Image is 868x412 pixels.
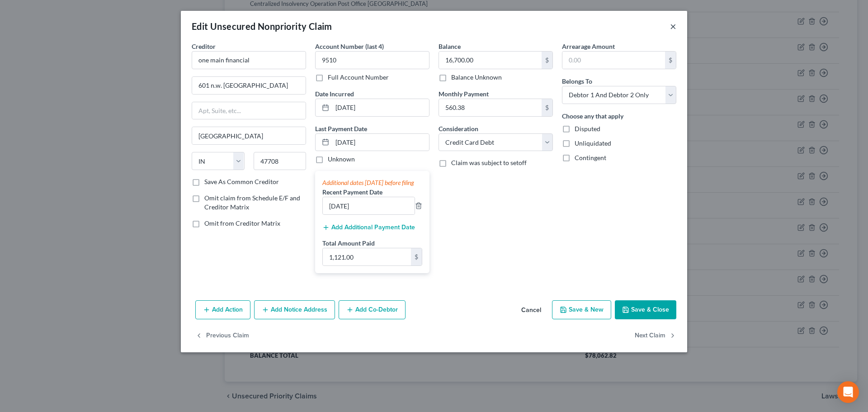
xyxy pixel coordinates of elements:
[439,52,542,69] input: 0.00
[411,248,422,265] div: $
[837,381,859,403] div: Open Intercom Messenger
[562,77,592,85] span: Belongs To
[322,187,382,197] label: Recent Payment Date
[328,155,355,164] label: Unknown
[542,99,552,116] div: $
[192,127,306,144] input: Enter city...
[195,300,250,319] button: Add Action
[439,124,478,133] label: Consideration
[542,52,552,69] div: $
[439,42,461,51] label: Balance
[635,327,676,346] button: Next Claim
[315,51,429,69] input: XXXX
[514,301,548,319] button: Cancel
[439,99,542,116] input: 0.00
[562,52,665,69] input: 0.00
[315,124,367,133] label: Last Payment Date
[315,42,384,51] label: Account Number (last 4)
[204,219,280,227] span: Omit from Creditor Matrix
[328,73,389,82] label: Full Account Number
[192,43,216,50] span: Creditor
[192,102,306,119] input: Apt, Suite, etc...
[322,178,422,187] div: Additional dates [DATE] before filing
[451,73,502,82] label: Balance Unknown
[192,77,306,94] input: Enter address...
[575,154,606,161] span: Contingent
[670,21,676,32] button: ×
[562,111,623,121] label: Choose any that apply
[315,89,354,99] label: Date Incurred
[575,125,600,133] span: Disputed
[254,300,335,319] button: Add Notice Address
[192,20,332,33] div: Edit Unsecured Nonpriority Claim
[552,300,611,319] button: Save & New
[562,42,615,51] label: Arrearage Amount
[323,197,415,214] input: --
[195,327,249,346] button: Previous Claim
[332,99,429,116] input: MM/DD/YYYY
[322,224,415,231] button: Add Additional Payment Date
[665,52,676,69] div: $
[575,139,611,147] span: Unliquidated
[451,159,527,166] span: Claim was subject to setoff
[323,248,411,265] input: 0.00
[254,152,307,170] input: Enter zip...
[204,194,300,211] span: Omit claim from Schedule E/F and Creditor Matrix
[204,177,279,186] label: Save As Common Creditor
[192,51,306,69] input: Search creditor by name...
[439,89,489,99] label: Monthly Payment
[332,134,429,151] input: MM/DD/YYYY
[322,238,375,248] label: Total Amount Paid
[339,300,406,319] button: Add Co-Debtor
[615,300,676,319] button: Save & Close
